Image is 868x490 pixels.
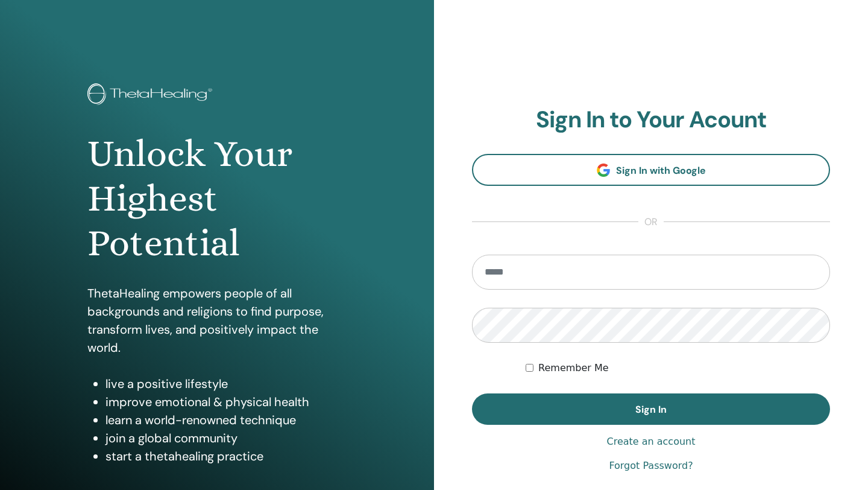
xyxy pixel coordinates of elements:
li: start a thetahealing practice [105,447,347,465]
p: ThetaHealing empowers people of all backgrounds and religions to find purpose, transform lives, a... [87,284,347,357]
a: Create an account [606,434,695,449]
span: or [638,215,664,229]
li: live a positive lifestyle [105,375,347,393]
li: join a global community [105,429,347,447]
button: Sign In [472,393,830,425]
span: Sign In [635,403,667,416]
div: Keep me authenticated indefinitely or until I manually logout [526,361,830,375]
li: learn a world-renowned technique [105,411,347,429]
a: Forgot Password? [609,459,693,473]
label: Remember Me [538,361,609,375]
span: Sign In with Google [616,164,706,177]
li: improve emotional & physical health [105,393,347,411]
a: Sign In with Google [472,154,830,186]
h1: Unlock Your Highest Potential [87,132,347,266]
h2: Sign In to Your Acount [472,106,830,134]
